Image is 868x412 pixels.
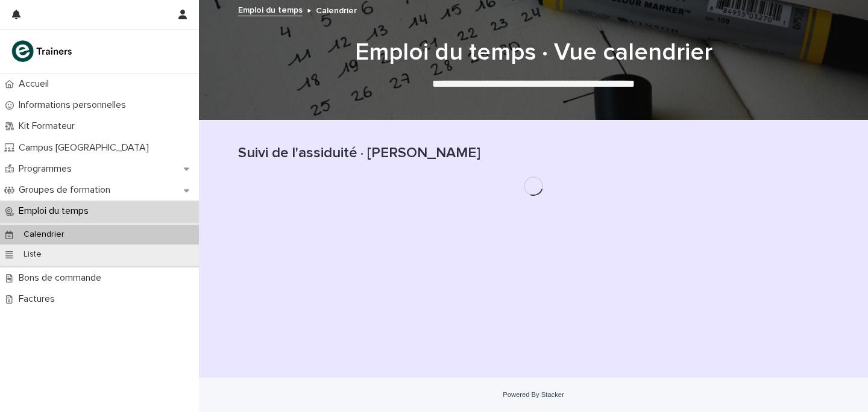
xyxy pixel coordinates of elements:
[14,272,111,284] p: Bons de commande
[14,293,64,305] p: Factures
[14,184,120,196] p: Groupes de formation
[14,120,84,132] p: Kit Formateur
[238,2,303,16] a: Emploi du temps
[14,142,159,154] p: Campus [GEOGRAPHIC_DATA]
[14,163,81,175] p: Programmes
[238,38,829,67] h1: Emploi du temps · Vue calendrier
[14,78,58,90] p: Accueil
[238,145,829,162] h1: Suivi de l'assiduité · [PERSON_NAME]
[503,391,564,398] a: Powered By Stacker
[14,249,51,260] p: Liste
[316,3,357,16] p: Calendrier
[10,39,76,63] img: K0CqGN7SDeD6s4JG8KQk
[14,99,136,111] p: Informations personnelles
[14,205,98,217] p: Emploi du temps
[14,229,74,240] p: Calendrier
